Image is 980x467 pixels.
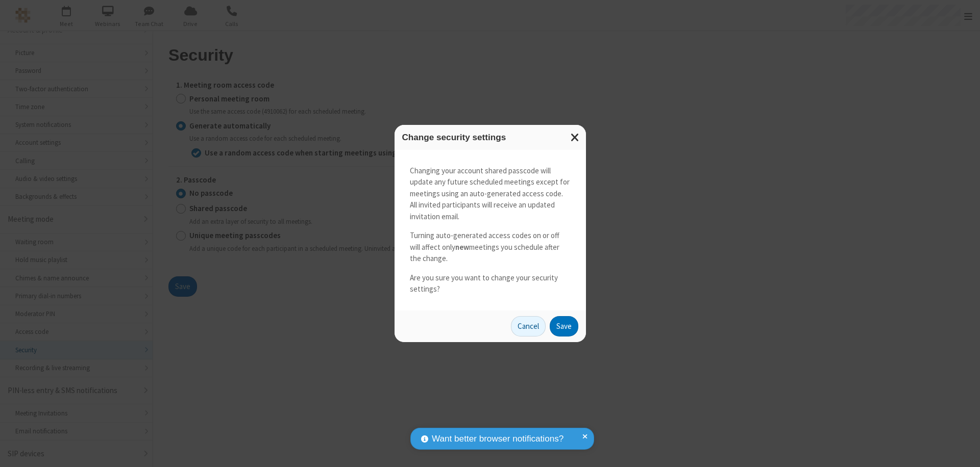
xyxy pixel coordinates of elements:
[402,133,578,142] h3: Change security settings
[455,242,469,252] strong: new
[410,165,571,223] p: Changing your account shared passcode will update any future scheduled meetings except for meetin...
[511,316,546,336] button: Cancel
[410,272,571,295] p: Are you sure you want to change your security settings?
[550,316,578,336] button: Save
[410,230,571,265] p: Turning auto-generated access codes on or off will affect only meetings you schedule after the ch...
[565,125,586,150] button: Close modal
[432,432,563,446] span: Want better browser notifications?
